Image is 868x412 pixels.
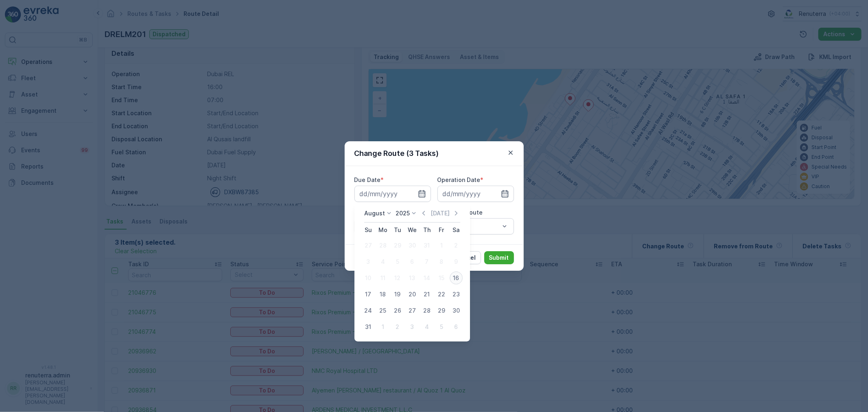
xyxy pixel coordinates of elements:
[420,255,433,268] div: 7
[354,176,381,183] label: Due Date
[362,239,375,252] div: 27
[444,221,500,231] p: Select
[450,288,463,301] div: 23
[376,288,389,301] div: 18
[450,239,463,252] div: 2
[405,223,420,237] th: Wednesday
[434,223,449,237] th: Friday
[450,255,463,268] div: 9
[396,209,410,217] p: 2025
[376,320,389,333] div: 1
[435,288,448,301] div: 22
[376,304,389,317] div: 25
[420,320,433,333] div: 4
[364,209,385,217] p: August
[450,320,463,333] div: 6
[435,239,448,252] div: 1
[484,251,514,264] button: Submit
[390,223,405,237] th: Tuesday
[406,304,419,317] div: 27
[362,272,375,285] div: 10
[362,288,375,301] div: 17
[431,209,450,217] p: [DATE]
[376,272,389,285] div: 11
[435,304,448,317] div: 29
[435,320,448,333] div: 5
[437,176,481,183] label: Operation Date
[420,223,434,237] th: Thursday
[435,255,448,268] div: 8
[391,288,404,301] div: 19
[361,223,376,237] th: Sunday
[420,304,433,317] div: 28
[362,304,375,317] div: 24
[376,223,390,237] th: Monday
[376,239,389,252] div: 28
[489,254,509,262] p: Submit
[406,272,419,285] div: 13
[406,255,419,268] div: 6
[391,272,404,285] div: 12
[437,186,514,202] input: dd/mm/yyyy
[420,288,433,301] div: 21
[450,304,463,317] div: 30
[449,223,464,237] th: Saturday
[362,255,375,268] div: 3
[391,255,404,268] div: 5
[362,320,375,333] div: 31
[391,320,404,333] div: 2
[391,304,404,317] div: 26
[354,186,431,202] input: dd/mm/yyyy
[420,239,433,252] div: 31
[420,272,433,285] div: 14
[435,272,448,285] div: 15
[406,288,419,301] div: 20
[406,239,419,252] div: 30
[406,320,419,333] div: 3
[450,272,463,285] div: 16
[354,148,439,159] p: Change Route (3 Tasks)
[391,239,404,252] div: 29
[376,255,389,268] div: 4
